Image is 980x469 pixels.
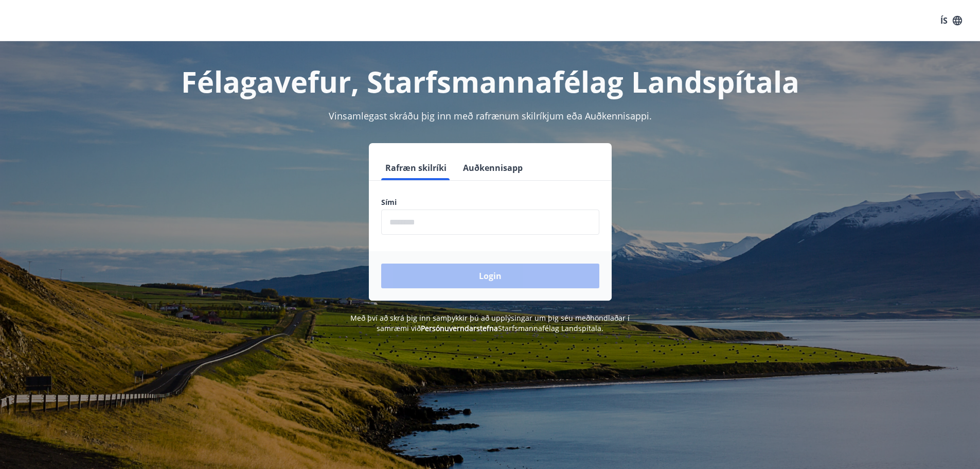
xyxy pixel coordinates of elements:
span: Vinsamlegast skráðu þig inn með rafrænum skilríkjum eða Auðkennisappi. [329,110,652,122]
button: Auðkennisapp [459,155,527,180]
button: ÍS [935,11,968,30]
span: Með því að skrá þig inn samþykkir þú að upplýsingar um þig séu meðhöndlaðar í samræmi við Starfsm... [350,313,630,333]
a: Persónuverndarstefna [421,323,498,333]
label: Sími [381,197,599,207]
button: Rafræn skilríki [381,155,451,180]
h1: Félagavefur, Starfsmannafélag Landspítala [132,62,848,101]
